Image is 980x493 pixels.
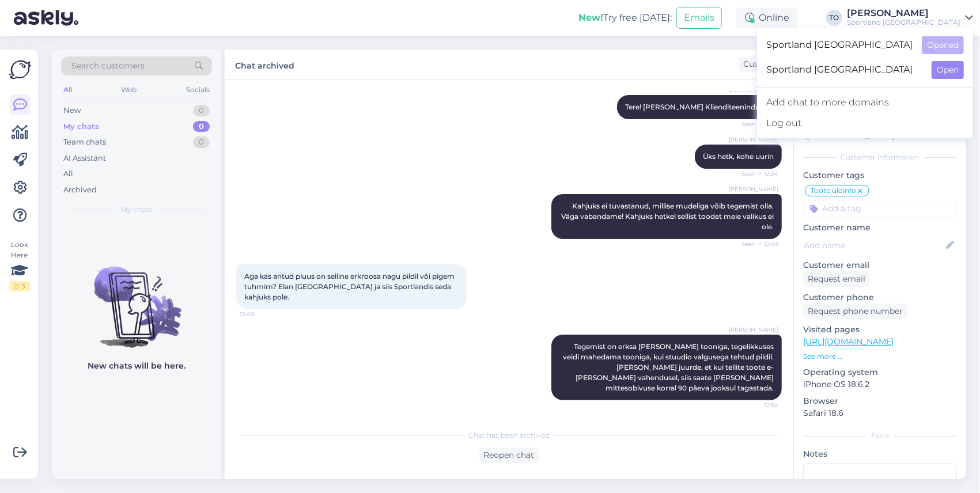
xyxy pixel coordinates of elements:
span: Sportland [GEOGRAPHIC_DATA] [766,61,922,79]
span: Kahjuks ei tuvastanud, millise mudeliga võib tegemist olla. Väga vabandame! Kahjuks hetkel sellis... [561,202,775,231]
div: [PERSON_NAME] [847,9,960,18]
div: Extra [803,431,957,441]
span: Sportland [GEOGRAPHIC_DATA] [766,36,913,54]
div: New [63,105,81,116]
div: TO [826,10,842,26]
span: Chat has been archived [468,430,550,441]
span: Toote üldinfo [811,187,856,194]
p: Notes [803,448,957,460]
a: Add chat to more domains [757,92,973,113]
p: Customer name [803,222,957,234]
div: Look Here [9,240,30,291]
div: Customer information [803,152,957,162]
span: [PERSON_NAME] [729,185,778,194]
button: Emails [676,7,722,29]
input: Add name [804,239,944,252]
span: Seen ✓ 12:34 [735,120,778,128]
div: Customer [739,58,784,70]
b: New! [578,12,603,23]
span: Seen ✓ 12:49 [735,240,778,248]
span: Aga kas antud pluus on selline erkroosa nagu pildil või pigem tuhmim? Elan [GEOGRAPHIC_DATA] ja s... [244,272,456,301]
span: Tere! [PERSON_NAME] Klienditeenindusest [625,103,774,111]
span: My chats [121,204,152,215]
p: iPhone OS 18.6.2 [803,378,957,390]
button: Open [932,61,964,79]
div: Sportland [GEOGRAPHIC_DATA] [847,18,960,27]
img: No chats [52,246,221,350]
button: Opened [922,36,964,54]
div: My chats [63,121,99,132]
p: New chats will be here. [88,360,186,372]
div: Request email [803,271,870,287]
span: Üks hetk, kohe uurin [703,152,774,161]
span: Tegemist on erksa [PERSON_NAME] tooniga, tegelikkuses veidi mahedama tooniga, kui stuudio valguse... [563,342,775,392]
span: Search customers [71,60,145,72]
div: 0 [193,121,210,132]
div: 2 / 3 [9,281,30,291]
a: [PERSON_NAME]Sportland [GEOGRAPHIC_DATA] [847,9,973,27]
div: All [61,82,74,97]
div: 0 [193,136,210,148]
span: 12:54 [735,401,778,409]
p: Customer tags [803,169,957,181]
div: Archived [63,184,97,196]
p: Visited pages [803,324,957,336]
span: [PERSON_NAME] [729,325,778,334]
p: Browser [803,395,957,407]
div: Reopen chat [479,448,539,463]
input: Add a tag [803,200,957,217]
div: 0 [193,105,210,116]
div: All [63,168,73,180]
p: Safari 18.6 [803,407,957,419]
p: Customer phone [803,291,957,304]
div: AI Assistant [63,153,106,164]
div: Try free [DATE]: [578,11,672,25]
a: [URL][DOMAIN_NAME] [803,336,894,347]
span: Seen ✓ 12:34 [735,169,778,178]
label: Chat archived [235,56,294,72]
img: Askly Logo [9,59,31,81]
div: Log out [757,113,973,134]
p: Operating system [803,366,957,378]
div: Request phone number [803,304,907,319]
div: Online [736,7,799,28]
div: Web [119,82,139,97]
p: Customer email [803,259,957,271]
p: See more ... [803,351,957,362]
span: [PERSON_NAME] [729,135,778,144]
div: Socials [184,82,212,97]
div: Team chats [63,136,106,148]
span: 12:49 [240,310,283,318]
